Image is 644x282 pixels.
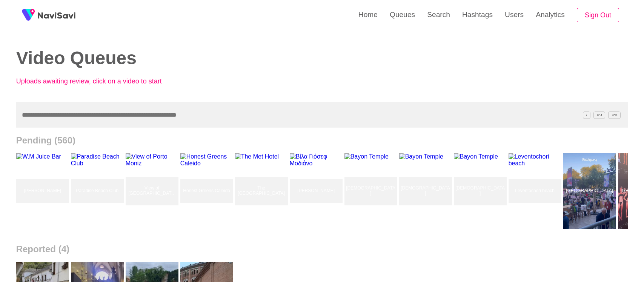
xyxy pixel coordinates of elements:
[454,153,509,229] a: [DEMOGRAPHIC_DATA]Bayon Temple
[180,153,235,229] a: Honest Greens CaleidoHonest Greens Caleido
[608,111,621,119] span: C^K
[16,77,182,85] p: Uploads awaiting review, click on a video to start
[577,8,619,23] button: Sign Out
[16,135,628,146] h2: Pending (560)
[71,153,126,229] a: Paradise Beach ClubParadise Beach Club
[19,6,38,25] img: fireSpot
[38,11,75,19] img: fireSpot
[16,153,71,229] a: [PERSON_NAME]W.M Juice Bar
[399,153,454,229] a: [DEMOGRAPHIC_DATA]Bayon Temple
[16,48,311,68] h2: Video Queues
[563,153,618,229] a: [GEOGRAPHIC_DATA]Palais de Tokyo
[509,153,563,229] a: Leventochori beachLeventochori beach
[344,153,399,229] a: [DEMOGRAPHIC_DATA]Bayon Temple
[593,111,606,119] span: C^J
[583,111,590,119] span: /
[235,153,290,229] a: The [GEOGRAPHIC_DATA]The Met Hotel
[16,244,628,254] h2: Reported (4)
[126,153,180,229] a: View of [GEOGRAPHIC_DATA][PERSON_NAME]View of Porto Moniz
[290,153,344,229] a: [PERSON_NAME]Βίλα Γιόσεφ Μοδιάνο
